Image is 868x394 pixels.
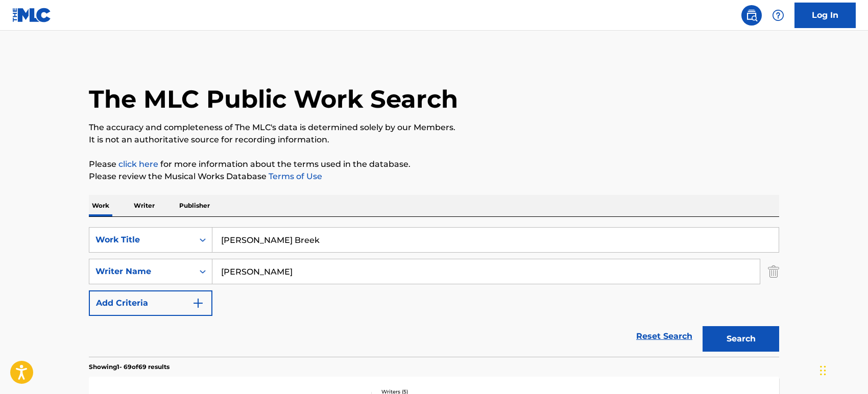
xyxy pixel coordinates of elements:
a: Terms of Use [267,171,322,181]
div: Work Title [95,234,187,246]
div: Writer Name [95,265,187,278]
form: Search Form [89,227,779,357]
a: Log In [794,3,856,28]
p: Writer [131,195,158,216]
p: It is not an authoritative source for recording information. [89,134,779,146]
a: Public Search [741,5,762,26]
p: Please review the Musical Works Database [89,170,779,183]
p: The accuracy and completeness of The MLC's data is determined solely by our Members. [89,121,779,134]
p: Showing 1 - 69 of 69 results [89,362,170,372]
button: Search [703,326,779,352]
img: Delete Criterion [768,259,779,284]
img: search [745,9,758,21]
div: Help [768,5,788,26]
a: Reset Search [631,325,697,348]
p: Please for more information about the terms used in the database. [89,158,779,170]
p: Work [89,195,112,216]
img: help [772,9,784,21]
button: Add Criteria [89,290,212,316]
h1: The MLC Public Work Search [89,84,458,114]
a: click here [118,159,158,169]
img: MLC Logo [12,8,52,22]
div: Drag [820,355,826,386]
iframe: Chat Widget [817,345,868,394]
img: 9d2ae6d4665cec9f34b9.svg [192,297,204,309]
p: Publisher [176,195,213,216]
